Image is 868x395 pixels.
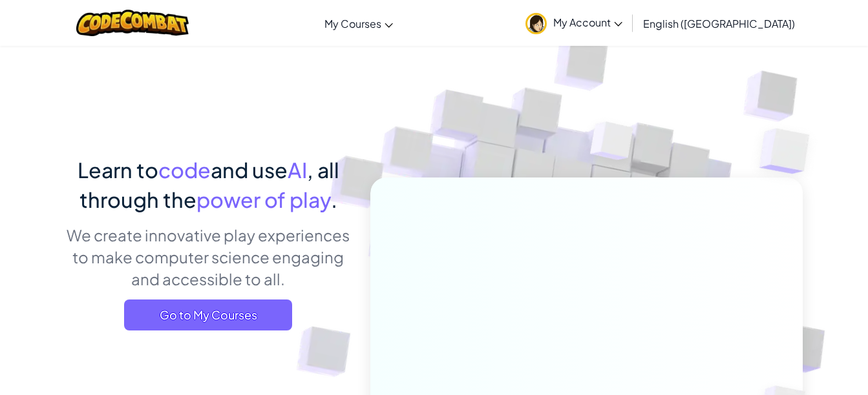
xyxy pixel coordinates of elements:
[324,17,381,30] span: My Courses
[331,187,337,212] span: .
[196,187,331,212] span: power of play
[211,157,288,183] span: and use
[318,6,399,41] a: My Courses
[643,17,795,30] span: English ([GEOGRAPHIC_DATA])
[158,157,211,183] span: code
[553,15,622,29] span: My Account
[566,96,659,192] img: Overlap cubes
[288,157,307,183] span: AI
[519,3,629,43] a: My Account
[66,224,351,290] p: We create innovative play experiences to make computer science engaging and accessible to all.
[525,13,547,34] img: avatar
[76,10,189,36] img: CodeCombat logo
[734,97,845,206] img: Overlap cubes
[78,157,158,183] span: Learn to
[637,6,801,41] a: English ([GEOGRAPHIC_DATA])
[124,299,292,330] a: Go to My Courses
